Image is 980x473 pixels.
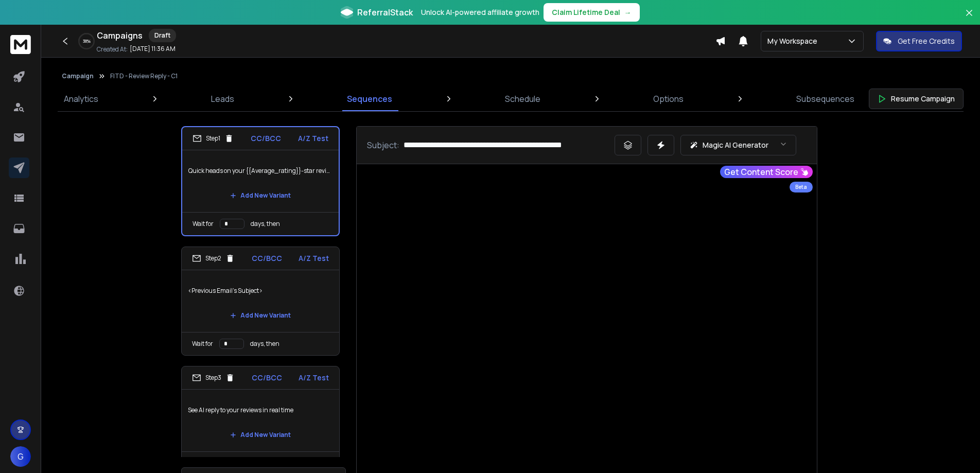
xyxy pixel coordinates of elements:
[222,305,299,326] button: Add New Variant
[251,220,280,228] p: days, then
[64,93,98,105] p: Analytics
[357,6,413,19] span: ReferralStack
[421,7,539,17] p: Unlock AI-powered affiliate growth
[192,220,214,228] p: Wait for
[110,72,178,80] p: FITD - Review Reply - C1
[205,86,240,111] a: Leads
[192,373,235,382] div: Step 3
[876,31,962,51] button: Get Free Credits
[252,253,282,264] p: CC/BCC
[250,340,279,348] p: days, then
[211,93,234,105] p: Leads
[505,93,540,105] p: Schedule
[181,247,340,356] li: Step2CC/BCCA/Z Test<Previous Email's Subject>Add New VariantWait fordays, then
[188,156,332,185] p: Quick heads on your {{Average_rating}}-star reviews
[653,93,684,105] p: Options
[299,373,329,383] p: A/Z Test
[869,89,964,109] button: Resume Campaign
[192,134,234,143] div: Step 1
[898,36,955,46] p: Get Free Credits
[499,86,547,111] a: Schedule
[188,396,333,425] p: See AI reply to your reviews in real time
[181,126,340,236] li: Step1CC/BCCA/Z TestQuick heads on your {{Average_rating}}-star reviewsAdd New VariantWait fordays...
[251,133,281,144] p: CC/BCC
[544,3,640,22] button: Claim Lifetime Deal→
[83,38,91,44] p: 38 %
[298,133,328,144] p: A/Z Test
[367,139,399,151] p: Subject:
[222,185,299,206] button: Add New Variant
[796,93,854,105] p: Subsequences
[149,29,176,42] div: Draft
[790,86,861,111] a: Subsequences
[347,93,392,105] p: Sequences
[97,45,128,54] p: Created At:
[299,253,329,264] p: A/Z Test
[703,140,768,150] p: Magic AI Generator
[192,340,213,348] p: Wait for
[680,135,796,155] button: Magic AI Generator
[188,276,333,305] p: <Previous Email's Subject>
[58,86,104,111] a: Analytics
[130,45,176,53] p: [DATE] 11:36 AM
[962,6,976,31] button: Close banner
[624,7,632,17] span: →
[252,373,282,383] p: CC/BCC
[62,72,94,80] button: Campaign
[222,425,299,445] button: Add New Variant
[97,29,143,42] h1: Campaigns
[192,254,235,263] div: Step 2
[720,166,813,178] button: Get Content Score
[790,182,813,192] div: Beta
[10,446,31,467] button: G
[767,36,821,46] p: My Workspace
[341,86,398,111] a: Sequences
[647,86,690,111] a: Options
